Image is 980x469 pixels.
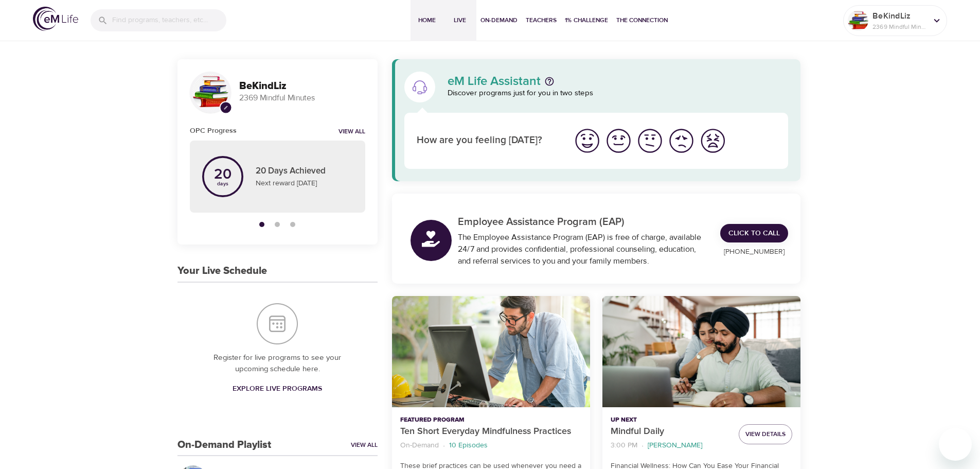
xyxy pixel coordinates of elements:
span: Home [415,15,439,26]
img: worst [699,127,727,155]
p: On-Demand [400,440,439,451]
img: bad [667,127,696,155]
img: ok [636,127,664,155]
span: Teachers [526,15,557,26]
button: I'm feeling ok [634,125,666,157]
p: BeKindLiz [872,10,927,22]
span: Click to Call [728,227,780,240]
p: 20 Days Achieved [256,165,353,178]
p: Discover programs just for you in two steps [448,88,789,99]
p: Employee Assistance Program (EAP) [458,214,708,230]
p: 3:00 PM [611,440,637,451]
p: 10 Episodes [449,440,488,451]
input: Find programs, teachers, etc... [112,9,226,31]
p: 2369 Mindful Minutes [239,92,365,104]
h3: BeKindLiz [239,80,365,92]
button: Mindful Daily [602,296,800,408]
nav: breadcrumb [611,439,730,453]
h3: Your Live Schedule [177,265,267,277]
p: Up Next [611,415,730,425]
a: Click to Call [720,224,788,243]
a: View all notifications [338,128,365,136]
a: View All [351,441,378,449]
button: I'm feeling bad [666,125,697,157]
button: View Details [739,424,792,444]
img: Your Live Schedule [257,303,298,344]
img: Remy Sharp [192,74,228,110]
nav: breadcrumb [400,439,582,453]
span: View Details [745,429,786,440]
a: Explore Live Programs [228,379,326,398]
p: 20 [214,167,231,182]
span: On-Demand [480,15,518,26]
button: Ten Short Everyday Mindfulness Practices [392,296,590,408]
img: logo [33,7,78,31]
iframe: Button to launch messaging window [939,428,972,461]
p: Register for live programs to see your upcoming schedule here. [198,352,357,375]
li: · [443,439,445,453]
span: 1% Challenge [565,15,608,26]
span: The Connection [616,15,668,26]
img: Remy Sharp [848,10,868,31]
img: eM Life Assistant [412,79,428,95]
button: I'm feeling great [572,125,603,157]
p: How are you feeling [DATE]? [417,133,559,148]
img: great [573,127,601,155]
button: I'm feeling good [603,125,634,157]
span: Explore Live Programs [233,383,322,395]
span: Live [448,15,472,26]
p: Mindful Daily [611,425,730,439]
p: 2369 Mindful Minutes [872,22,927,31]
img: good [604,127,633,155]
p: days [214,182,231,186]
p: eM Life Assistant [448,75,541,88]
p: Next reward [DATE] [256,178,353,189]
p: Featured Program [400,415,582,425]
p: [PERSON_NAME] [648,440,702,451]
p: Ten Short Everyday Mindfulness Practices [400,425,582,439]
li: · [642,439,644,453]
button: I'm feeling worst [697,125,728,157]
div: The Employee Assistance Program (EAP) is free of charge, available 24/7 and provides confidential... [458,232,708,267]
h6: OPC Progress [190,125,237,136]
p: [PHONE_NUMBER] [720,247,788,257]
h3: On-Demand Playlist [177,439,271,451]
